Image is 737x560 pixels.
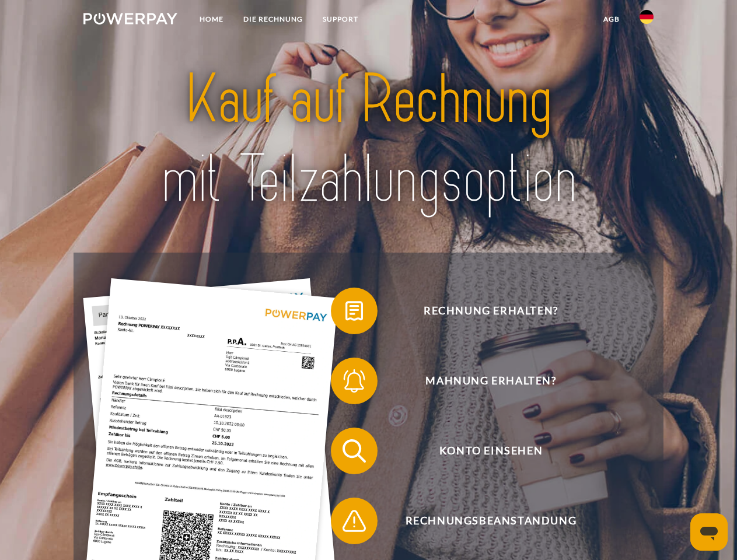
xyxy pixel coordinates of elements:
img: qb_bill.svg [340,296,369,325]
button: Konto einsehen [331,428,634,474]
span: Rechnung erhalten? [348,288,634,334]
img: de [640,10,654,24]
span: Rechnungsbeanstandung [348,498,634,544]
a: DIE RECHNUNG [233,9,313,30]
a: SUPPORT [313,9,368,30]
button: Rechnungsbeanstandung [331,498,634,544]
a: Home [190,9,233,30]
img: qb_search.svg [340,436,369,466]
button: Mahnung erhalten? [331,358,634,404]
img: title-powerpay_de.svg [111,56,626,223]
img: qb_warning.svg [340,506,369,535]
span: Konto einsehen [348,428,634,474]
img: qb_bell.svg [340,366,369,395]
a: agb [593,9,630,30]
img: logo-powerpay-white.svg [83,13,177,24]
span: Mahnung erhalten? [348,358,634,404]
button: Rechnung erhalten? [331,288,634,334]
iframe: Schaltfläche zum Öffnen des Messaging-Fensters [690,513,728,551]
